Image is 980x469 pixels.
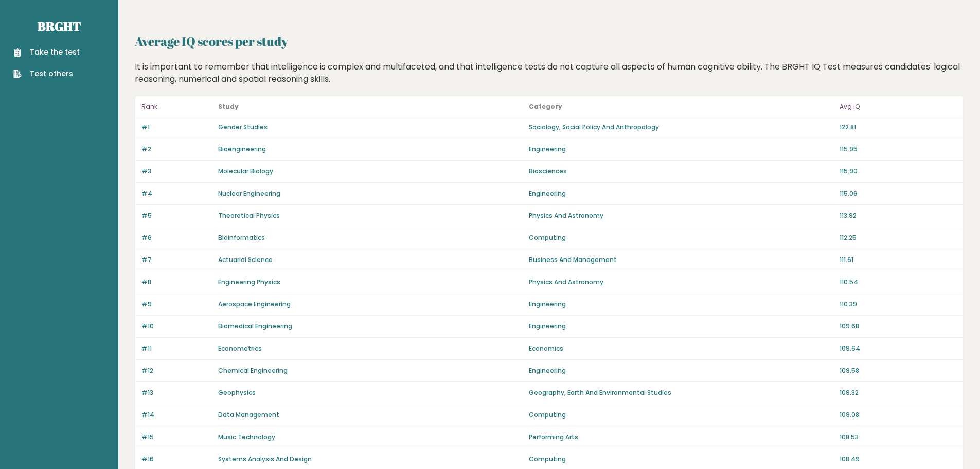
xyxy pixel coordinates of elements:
p: 110.39 [840,300,957,309]
p: #3 [141,167,212,176]
p: Engineering [529,322,833,331]
a: Systems Analysis And Design [218,455,312,463]
p: Geography, Earth And Environmental Studies [529,388,833,397]
p: Physics And Astronomy [529,211,833,220]
p: #5 [141,211,212,220]
p: #2 [141,145,212,154]
h2: Average IQ scores per study [135,32,964,50]
a: Gender Studies [218,123,268,131]
p: 108.53 [840,432,957,442]
a: Biomedical Engineering [218,322,292,331]
a: Take the test [13,47,80,58]
p: Biosciences [529,167,833,176]
p: #7 [141,255,212,265]
p: Physics And Astronomy [529,277,833,287]
a: Engineering Physics [218,277,280,286]
p: 112.25 [840,233,957,242]
p: 115.06 [840,189,957,198]
a: Test others [13,68,80,79]
p: 122.81 [840,123,957,132]
a: Nuclear Engineering [218,189,280,198]
p: Avg IQ [840,100,957,113]
p: 111.61 [840,255,957,265]
p: Computing [529,410,833,420]
a: Aerospace Engineering [218,300,291,308]
a: Data Management [218,410,279,419]
p: #4 [141,189,212,198]
p: Engineering [529,145,833,154]
p: #9 [141,300,212,309]
p: #12 [141,366,212,375]
p: #1 [141,123,212,132]
p: #10 [141,322,212,331]
a: Music Technology [218,432,275,441]
a: Econometrics [218,344,262,353]
p: Computing [529,233,833,242]
p: Business And Management [529,255,833,265]
a: Molecular Biology [218,167,273,176]
b: Study [218,102,239,111]
a: Chemical Engineering [218,366,288,375]
p: #14 [141,410,212,420]
p: Engineering [529,189,833,198]
p: Engineering [529,300,833,309]
p: Economics [529,344,833,353]
p: #8 [141,277,212,287]
p: 115.90 [840,167,957,176]
a: Brght [38,18,81,34]
p: #11 [141,344,212,353]
p: 109.08 [840,410,957,420]
p: 115.95 [840,145,957,154]
p: Sociology, Social Policy And Anthropology [529,123,833,132]
p: 109.32 [840,388,957,397]
p: 109.68 [840,322,957,331]
p: Engineering [529,366,833,375]
p: #6 [141,233,212,242]
p: Rank [141,100,212,113]
p: 109.64 [840,344,957,353]
div: It is important to remember that intelligence is complex and multifaceted, and that intelligence ... [131,61,968,85]
p: #15 [141,432,212,442]
p: 113.92 [840,211,957,220]
a: Theoretical Physics [218,211,280,220]
p: #16 [141,455,212,464]
a: Bioengineering [218,145,266,153]
p: Computing [529,455,833,464]
p: 109.58 [840,366,957,375]
p: Performing Arts [529,432,833,442]
p: 110.54 [840,277,957,287]
b: Category [529,102,562,111]
a: Bioinformatics [218,233,265,242]
a: Actuarial Science [218,255,273,264]
p: 108.49 [840,455,957,464]
p: #13 [141,388,212,397]
a: Geophysics [218,388,256,397]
